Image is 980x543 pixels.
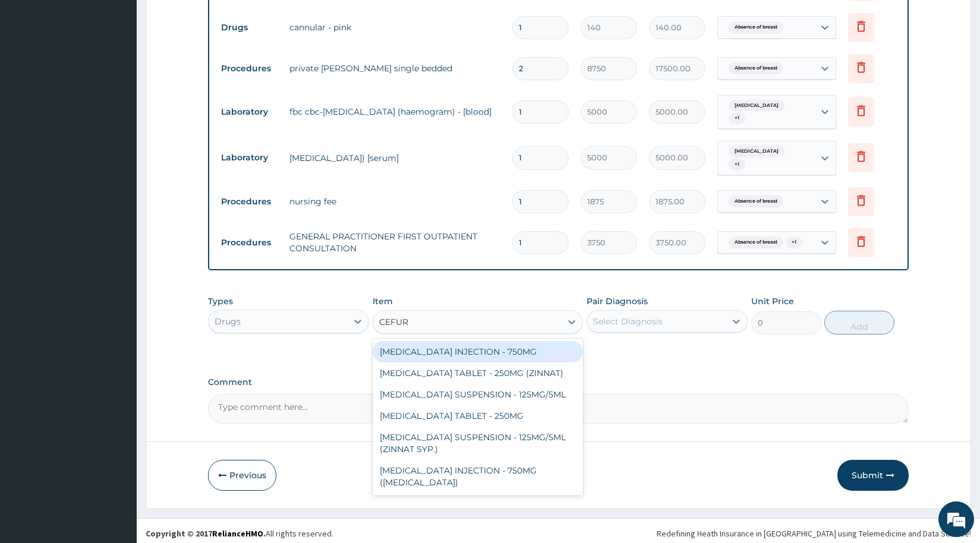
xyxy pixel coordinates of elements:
[729,21,783,33] span: Absence of breast
[208,296,233,307] label: Types
[283,15,506,39] td: cannular - pink
[373,384,583,405] div: [MEDICAL_DATA] SUSPENSION - 125MG/5ML
[587,295,648,307] label: Pair Diagnosis
[22,59,48,89] img: d_794563401_company_1708531726252_794563401
[215,315,241,327] div: Drugs
[62,67,200,82] div: Chat with us now
[215,191,283,213] td: Procedures
[208,377,909,387] label: Comment
[786,236,802,248] span: + 1
[69,150,164,270] span: We're online!
[283,56,506,80] td: private [PERSON_NAME] single bedded
[146,528,266,539] strong: Copyright © 2017 .
[729,159,745,171] span: + 1
[215,101,283,123] td: Laboratory
[837,460,909,491] button: Submit
[215,232,283,254] td: Procedures
[373,405,583,427] div: [MEDICAL_DATA] TABLET - 250MG
[373,427,583,460] div: [MEDICAL_DATA] SUSPENSION - 125MG/5ML (ZINNAT SYP.)
[373,295,393,307] label: Item
[283,190,506,213] td: nursing fee
[729,112,745,124] span: + 1
[729,236,783,248] span: Absence of breast
[657,528,971,539] div: Redefining Heath Insurance in [GEOGRAPHIC_DATA] using Telemedicine and Data Science!
[283,146,506,170] td: [MEDICAL_DATA]) [serum]
[283,225,506,260] td: GENERAL PRACTITIONER FIRST OUTPATIENT CONSULTATION
[215,147,283,169] td: Laboratory
[593,315,663,327] div: Select Diagnosis
[729,146,784,157] span: [MEDICAL_DATA]
[729,62,783,74] span: Absence of breast
[373,362,583,384] div: [MEDICAL_DATA] TABLET - 250MG (ZINNAT)
[215,58,283,80] td: Procedures
[208,460,276,491] button: Previous
[729,195,783,207] span: Absence of breast
[373,460,583,493] div: [MEDICAL_DATA] INJECTION - 750MG ([MEDICAL_DATA])
[283,100,506,124] td: fbc cbc-[MEDICAL_DATA] (haemogram) - [blood]
[729,100,784,112] span: [MEDICAL_DATA]
[751,295,794,307] label: Unit Price
[195,6,223,34] div: Minimize live chat window
[373,341,583,362] div: [MEDICAL_DATA] INJECTION - 750MG
[824,311,894,334] button: Add
[212,528,263,539] a: RelianceHMO
[6,324,226,366] textarea: Type your message and hit 'Enter'
[215,17,283,39] td: Drugs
